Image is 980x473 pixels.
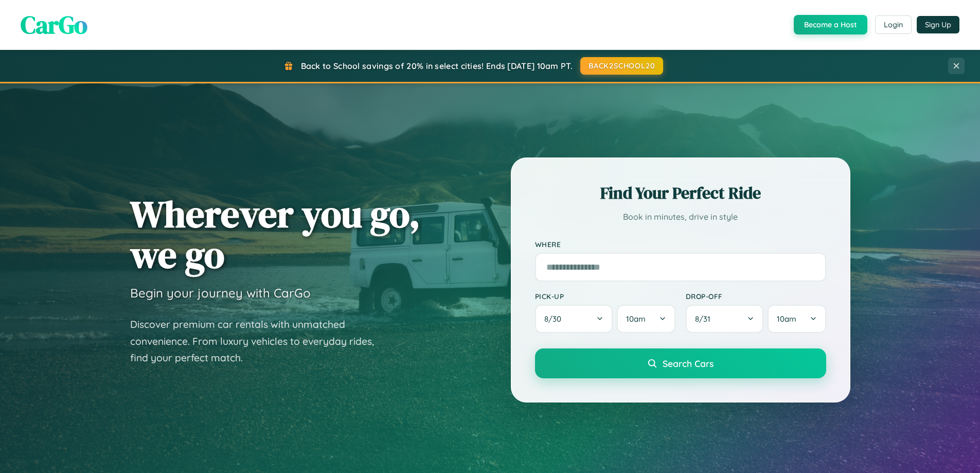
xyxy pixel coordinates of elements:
span: 10am [777,314,796,324]
span: 8 / 31 [695,314,716,324]
p: Book in minutes, drive in style [535,209,826,224]
h2: Find Your Perfect Ride [535,182,826,204]
button: BACK2SCHOOL20 [580,57,663,75]
button: Become a Host [794,15,867,34]
span: 8 / 30 [544,314,566,324]
h1: Wherever you go, we go [130,194,420,275]
button: Search Cars [535,348,826,378]
label: Drop-off [686,292,826,301]
button: Login [875,15,912,34]
button: 8/30 [535,305,613,333]
h3: Begin your journey with CarGo [130,285,311,301]
span: Back to School savings of 20% in select cities! Ends [DATE] 10am PT. [301,61,573,71]
button: Sign Up [917,16,959,33]
button: 8/31 [686,305,764,333]
p: Discover premium car rentals with unmatched convenience. From luxury vehicles to everyday rides, ... [130,316,387,366]
span: 10am [626,314,646,324]
label: Pick-up [535,292,675,301]
button: 10am [768,305,826,333]
span: CarGo [21,8,87,42]
button: 10am [617,305,675,333]
label: Where [535,240,826,249]
span: Search Cars [663,358,714,369]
